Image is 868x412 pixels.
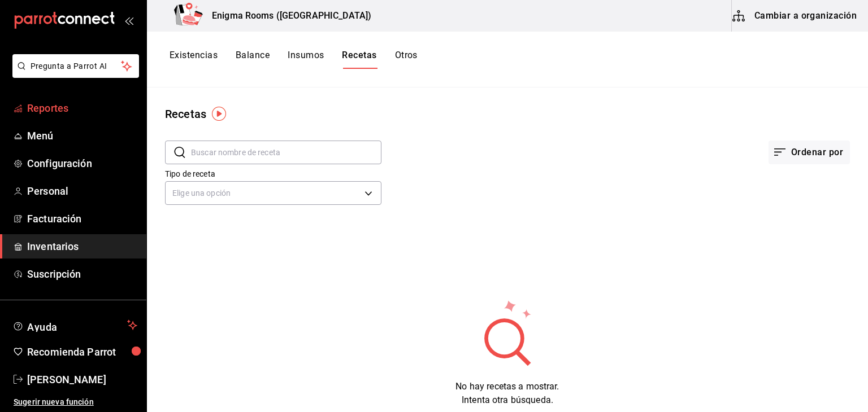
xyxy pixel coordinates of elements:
input: Buscar nombre de receta [191,141,381,164]
div: Recetas [165,106,206,122]
span: Configuración [27,156,137,171]
button: Pregunta a Parrot AI [12,54,139,78]
button: open_drawer_menu [124,16,133,25]
button: Existencias [170,50,218,69]
span: Inventarios [27,239,137,254]
a: Pregunta a Parrot AI [8,68,139,80]
span: Menú [27,128,137,143]
div: Elige una opción [165,181,381,205]
button: Otros [395,50,418,69]
span: Recomienda Parrot [27,344,137,360]
button: Recetas [342,50,376,69]
button: Insumos [288,50,324,69]
span: Ayuda [27,318,123,332]
span: Sugerir nueva función [14,396,137,408]
span: Reportes [27,100,137,116]
span: No hay recetas a mostrar. Intenta otra búsqueda. [455,381,559,405]
div: navigation tabs [170,50,418,69]
span: Facturación [27,211,137,226]
span: Personal [27,183,137,199]
span: [PERSON_NAME] [27,372,137,387]
img: Tooltip marker [212,107,226,121]
span: Suscripción [27,266,137,282]
button: Ordenar por [769,141,850,164]
span: Pregunta a Parrot AI [31,60,121,72]
button: Balance [236,50,270,69]
label: Tipo de receta [165,170,381,178]
h3: Enigma Rooms ([GEOGRAPHIC_DATA]) [203,9,371,23]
